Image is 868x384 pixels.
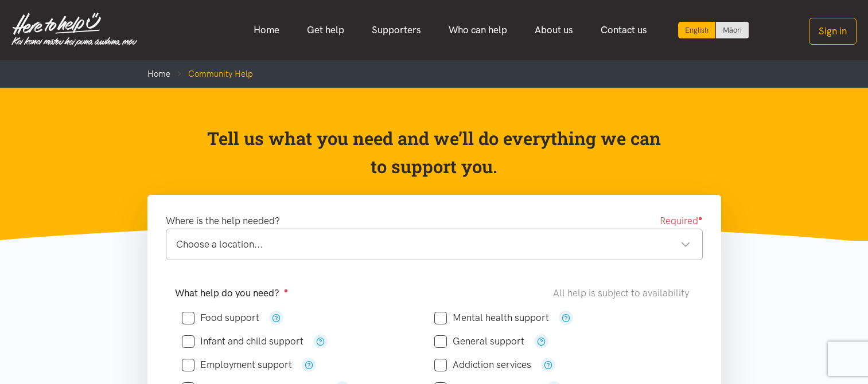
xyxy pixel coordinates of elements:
[284,286,289,295] sup: ●
[809,18,857,45] button: Sign in
[435,18,521,42] a: Who can help
[206,124,662,181] p: Tell us what you need and we’ll do everything we can to support you.
[175,285,289,301] label: What help do you need?
[660,213,703,229] span: Required
[11,13,137,47] img: Home
[182,360,292,370] label: Employment support
[587,18,661,42] a: Contact us
[521,18,587,42] a: About us
[678,22,716,38] div: Current language
[716,22,749,38] a: Switch to Te Reo Māori
[678,22,749,38] div: Language toggle
[434,336,524,346] label: General support
[147,69,170,79] a: Home
[166,213,280,229] label: Where is the help needed?
[182,313,259,323] label: Food support
[434,360,531,370] label: Addiction services
[553,285,694,301] div: All help is subject to availability
[358,18,435,42] a: Supporters
[170,67,253,81] li: Community Help
[434,313,549,323] label: Mental health support
[698,214,703,222] sup: ●
[240,18,293,42] a: Home
[293,18,358,42] a: Get help
[176,237,691,252] div: Choose a location...
[182,336,303,346] label: Infant and child support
